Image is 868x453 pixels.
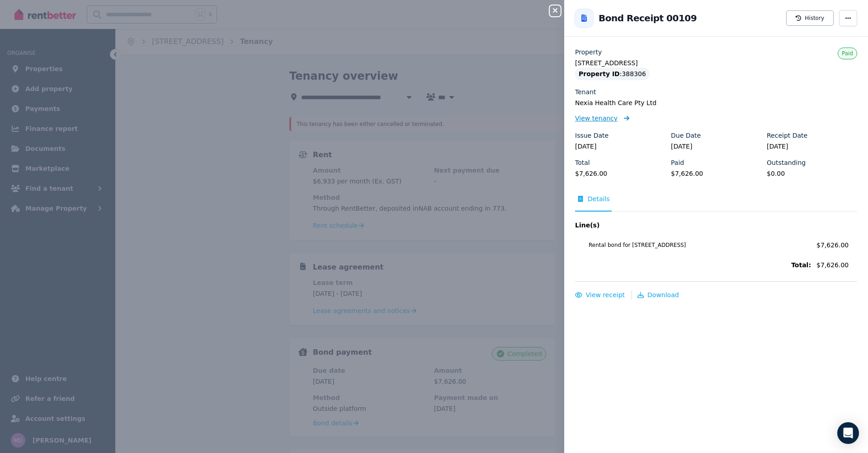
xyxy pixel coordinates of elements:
legend: [DATE] [575,142,665,151]
span: $7,626.00 [816,241,849,249]
span: $7,626.00 [816,260,857,270]
legend: [STREET_ADDRESS] [575,58,857,67]
span: Property ID [579,69,620,78]
label: Receipt Date [767,131,807,140]
span: Download [647,291,679,299]
label: Property [575,48,602,57]
button: History [786,10,834,26]
a: View tenancy [575,114,629,123]
legend: $0.00 [767,169,857,178]
label: Issue Date [575,131,609,140]
legend: $7,626.00 [671,169,761,178]
div: : 388306 [575,67,650,80]
span: Total: [575,260,811,270]
label: Tenant [575,87,596,96]
label: Due Date [671,131,701,140]
legend: [DATE] [767,142,857,151]
button: Download [637,290,679,299]
legend: [DATE] [671,142,761,151]
span: View tenancy [575,114,618,123]
button: View receipt [575,290,625,299]
label: Paid [671,158,684,167]
span: Rental bond for [STREET_ADDRESS] [578,241,811,249]
nav: Tabs [575,194,857,212]
div: Open Intercom Messenger [837,422,859,444]
label: Total [575,158,590,167]
span: View receipt [586,291,625,299]
span: Details [588,194,610,203]
h2: Bond Receipt 00109 [599,12,697,24]
legend: $7,626.00 [575,169,665,178]
label: Outstanding [767,158,806,167]
span: Paid [842,50,853,57]
span: Line(s) [575,221,811,230]
legend: Nexia Health Care Pty Ltd [575,98,857,107]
